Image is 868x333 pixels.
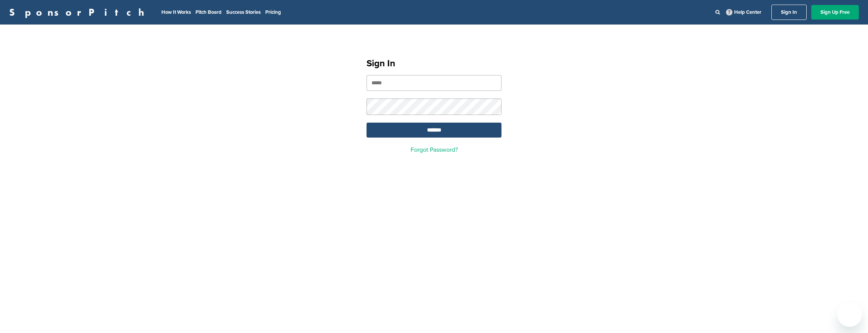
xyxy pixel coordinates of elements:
a: Forgot Password? [411,146,458,154]
a: Pricing [265,9,281,15]
iframe: Button to launch messaging window [837,302,862,327]
a: SponsorPitch [9,7,149,17]
h1: Sign In [367,57,501,71]
a: Pitch Board [196,9,222,15]
a: How It Works [161,9,191,15]
a: Sign Up Free [811,5,859,20]
a: Help Center [725,8,763,17]
a: Sign In [771,5,807,20]
a: Success Stories [226,9,261,15]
